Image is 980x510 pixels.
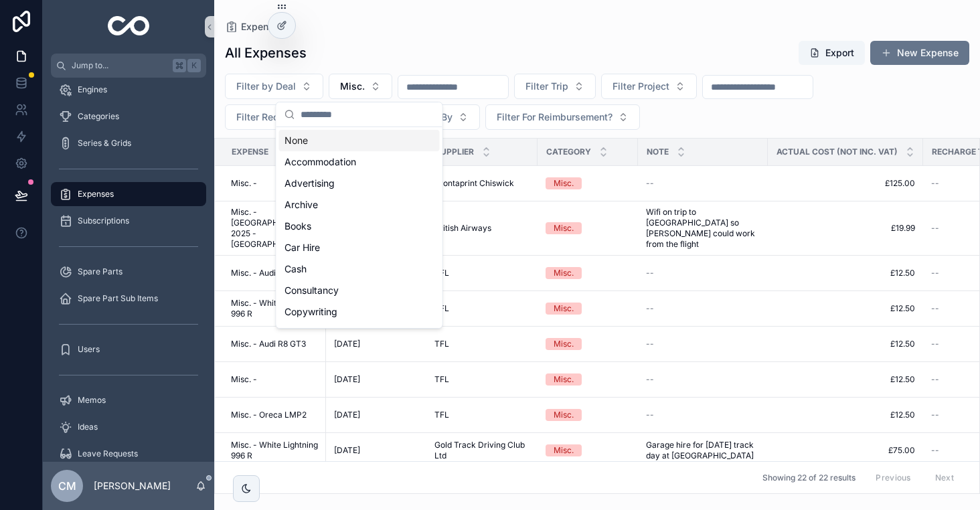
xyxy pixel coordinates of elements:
[231,410,307,420] span: Misc. - Oreca LMP2
[78,395,106,406] span: Memos
[334,410,360,420] span: [DATE]
[231,374,257,385] span: Misc. -
[279,323,440,344] div: Design
[646,374,654,385] span: --
[78,216,129,226] span: Subscriptions
[334,374,418,385] a: [DATE]
[931,178,939,189] span: --
[279,130,440,151] div: None
[189,60,199,71] span: K
[279,258,440,280] div: Cash
[931,303,939,314] span: --
[231,339,306,349] span: Misc. - Audi R8 GT3
[646,303,654,314] span: --
[776,410,915,420] a: £12.50
[58,478,76,494] span: CM
[646,178,654,189] span: --
[78,111,119,122] span: Categories
[231,178,257,189] span: Misc. -
[646,339,760,349] a: --
[43,78,214,462] div: scrollable content
[51,209,206,233] a: Subscriptions
[546,303,630,315] a: Misc.
[646,268,760,278] a: --
[931,445,939,456] span: --
[340,80,365,93] span: Misc.
[554,409,574,421] div: Misc.
[931,410,939,420] span: --
[777,147,898,157] span: Actual Cost (not inc. VAT)
[776,339,915,349] a: £12.50
[78,344,100,355] span: Users
[799,41,865,65] button: Export
[434,178,529,189] a: Prontaprint Chiswick
[546,409,630,421] a: Misc.
[612,80,669,93] span: Filter Project
[334,410,418,420] a: [DATE]
[78,138,131,149] span: Series & Grids
[225,104,376,130] button: Select Button
[546,222,630,234] a: Misc.
[334,445,418,456] a: [DATE]
[434,374,449,385] span: TFL
[762,473,855,483] span: Showing 22 of 22 results
[776,303,915,314] a: £12.50
[225,74,323,99] button: Select Button
[231,178,318,189] a: Misc. -
[646,410,654,420] span: --
[870,41,969,65] button: New Expense
[279,237,440,258] div: Car Hire
[276,127,442,328] div: Suggestions
[554,373,574,386] div: Misc.
[776,178,915,189] a: £125.00
[51,131,206,155] a: Series & Grids
[434,178,514,189] span: Prontaprint Chiswick
[646,268,654,278] span: --
[434,339,449,349] span: TFL
[546,338,630,350] a: Misc.
[51,54,206,78] button: Jump to...K
[776,445,915,456] span: £75.00
[554,267,574,279] div: Misc.
[78,448,138,459] span: Leave Requests
[776,268,915,278] span: £12.50
[94,479,171,493] p: [PERSON_NAME]
[646,440,760,461] a: Garage hire for [DATE] track day at [GEOGRAPHIC_DATA]
[231,440,318,461] a: Misc. - White Lightning 996 R
[646,339,654,349] span: --
[647,147,669,157] span: Note
[601,74,697,99] button: Select Button
[236,80,296,93] span: Filter by Deal
[51,104,206,129] a: Categories
[554,222,574,234] div: Misc.
[931,223,939,234] span: --
[931,268,939,278] span: --
[241,20,284,33] span: Expenses
[329,74,392,99] button: Select Button
[514,74,596,99] button: Select Button
[51,388,206,412] a: Memos
[78,422,98,432] span: Ideas
[51,78,206,102] a: Engines
[776,374,915,385] a: £12.50
[546,267,630,279] a: Misc.
[279,280,440,301] div: Consultancy
[51,286,206,311] a: Spare Part Sub Items
[51,260,206,284] a: Spare Parts
[434,303,529,314] a: TFL
[434,223,491,234] span: British Airways
[231,298,318,319] span: Misc. - White Lightning 996 R
[485,104,640,130] button: Select Button
[646,410,760,420] a: --
[236,110,349,124] span: Filter Recharge to Client?
[231,268,318,278] a: Misc. - Audi R8 GT3
[78,266,122,277] span: Spare Parts
[78,84,107,95] span: Engines
[334,339,360,349] span: [DATE]
[646,374,760,385] a: --
[434,339,529,349] a: TFL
